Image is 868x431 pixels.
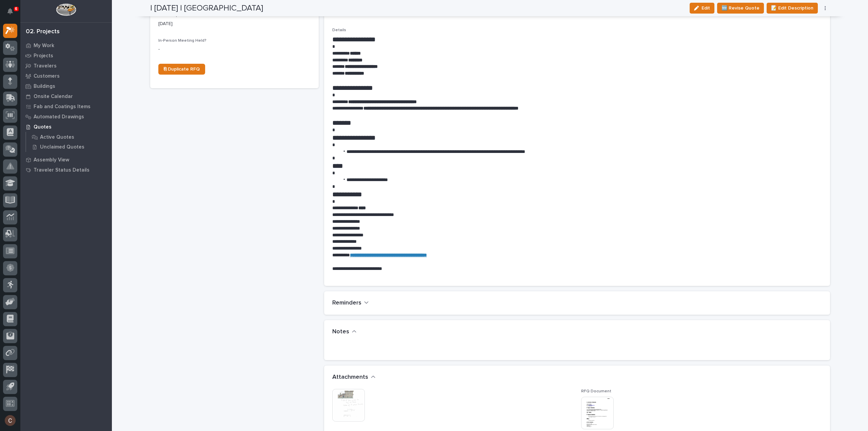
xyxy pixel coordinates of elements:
span: 📝 Edit Description [771,4,813,12]
p: Projects [34,53,53,59]
span: ⎘ Duplicate RFQ [164,67,200,72]
p: Buildings [34,83,55,90]
span: Details [332,28,346,32]
button: Notifications [3,4,17,18]
p: Automated Drawings [34,114,84,120]
p: 6 [15,6,17,11]
a: Onsite Calendar [20,91,112,101]
a: Active Quotes [26,132,112,142]
a: ⎘ Duplicate RFQ [158,64,205,75]
p: Assembly View [34,157,69,163]
a: Travelers [20,61,112,71]
span: In-Person Meeting Held? [158,39,206,43]
span: 🆕 Revise Quote [722,4,759,12]
span: Edit [702,5,710,11]
p: Onsite Calendar [34,94,73,100]
button: 📝 Edit Description [767,3,818,14]
p: Customers [34,73,60,79]
a: Automated Drawings [20,112,112,122]
h2: Notes [332,328,349,336]
p: Active Quotes [40,134,74,140]
h2: Reminders [332,299,361,307]
a: Fab and Coatings Items [20,101,112,112]
p: Traveler Status Details [34,167,90,173]
button: Edit [690,3,714,14]
button: Notes [332,328,357,336]
a: Projects [20,51,112,61]
p: Fab and Coatings Items [34,104,91,110]
div: Notifications6 [8,8,17,19]
p: Travelers [34,63,57,69]
a: Quotes [20,122,112,132]
h2: Attachments [332,374,368,381]
span: Date Requested [158,13,191,17]
img: Workspace Logo [56,3,76,16]
p: - [158,46,311,53]
a: Traveler Status Details [20,165,112,175]
a: My Work [20,40,112,51]
a: Unclaimed Quotes [26,142,112,152]
a: Buildings [20,81,112,91]
button: Reminders [332,299,369,307]
p: Quotes [34,124,52,130]
span: RFQ Document [581,389,611,393]
a: Assembly View [20,155,112,165]
a: Customers [20,71,112,81]
div: 02. Projects [26,28,60,36]
button: 🆕 Revise Quote [717,3,764,14]
h2: | [DATE] | [GEOGRAPHIC_DATA] [150,3,263,13]
p: Unclaimed Quotes [40,144,84,150]
p: [DATE] [158,20,311,27]
p: My Work [34,43,54,49]
button: Attachments [332,374,376,381]
button: users-avatar [3,413,17,428]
